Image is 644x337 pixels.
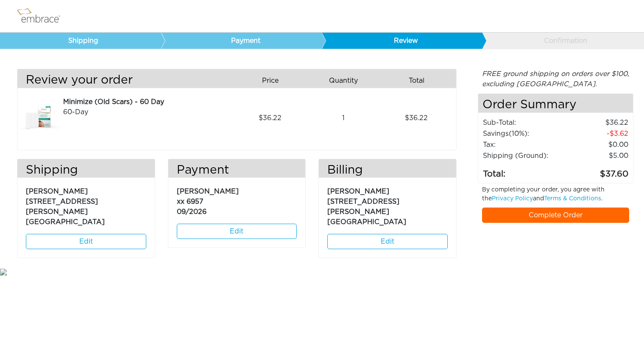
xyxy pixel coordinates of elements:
[177,188,239,195] span: [PERSON_NAME]
[63,107,230,117] div: 60-Day
[259,113,282,123] span: 36.22
[342,113,345,123] span: 1
[319,163,456,178] h3: Billing
[63,97,230,107] div: Minimize (Old Scars) - 60 Day
[482,161,563,181] td: Total:
[177,208,206,215] span: 09/2026
[482,208,629,223] a: Complete Order
[482,150,563,161] td: Shipping (Ground):
[17,163,155,178] h3: Shipping
[563,128,629,139] td: 3.62
[26,182,146,227] p: [PERSON_NAME] [STREET_ADDRESS][PERSON_NAME] [GEOGRAPHIC_DATA]
[321,33,482,49] a: Review
[544,196,601,202] a: Terms & Conditions
[161,33,322,49] a: Payment
[482,128,563,139] td: Savings :
[482,117,563,128] td: Sub-Total:
[563,150,629,161] td: $5.00
[177,198,204,205] span: xx 6957
[509,130,527,137] span: (10%)
[168,163,306,178] h3: Payment
[237,73,309,88] div: Price
[482,139,563,150] td: Tax:
[383,73,456,88] div: Total
[478,94,633,113] h4: Order Summary
[482,33,643,49] a: Confirmation
[476,185,636,208] div: By completing your order, you agree with the and .
[26,234,146,249] a: Edit
[563,161,629,181] td: 37.60
[327,182,448,227] p: [PERSON_NAME] [STREET_ADDRESS][PERSON_NAME] [GEOGRAPHIC_DATA]
[478,69,633,89] div: FREE ground shipping on orders over $100, excluding [GEOGRAPHIC_DATA].
[327,234,448,249] a: Edit
[492,196,533,202] a: Privacy Policy
[177,224,297,239] a: Edit
[405,113,428,123] span: 36.22
[563,117,629,128] td: 36.22
[17,97,60,139] img: dfa70dfa-8e49-11e7-8b1f-02e45ca4b85b.jpeg
[329,76,358,86] span: Quantity
[15,6,70,27] img: logo.png
[17,73,230,88] h3: Review your order
[563,139,629,150] td: 0.00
